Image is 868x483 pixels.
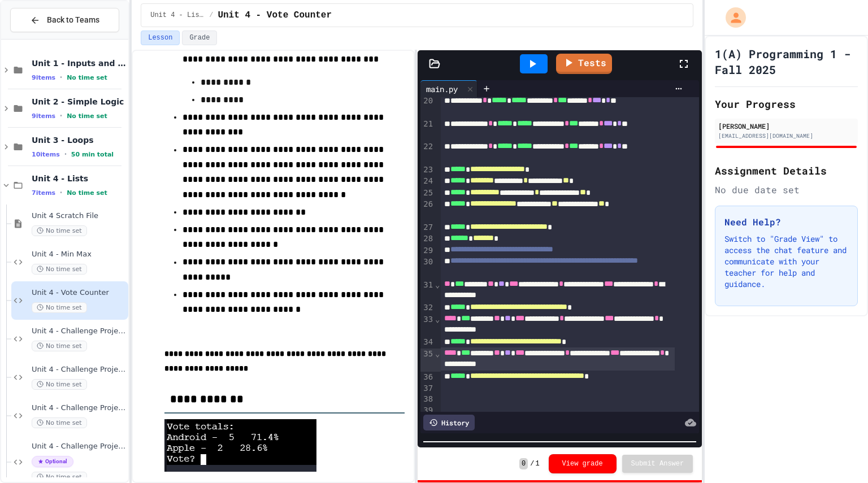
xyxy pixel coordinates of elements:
div: History [423,415,475,430]
div: 26 [420,199,435,222]
span: 1 [535,459,539,468]
span: Unit 4 Scratch File [32,211,126,221]
h3: Need Help? [724,215,848,229]
span: Optional [32,456,73,467]
div: 25 [420,188,435,199]
span: Fold line [435,315,440,324]
span: / [530,459,534,468]
span: Unit 2 - Simple Logic [32,97,126,107]
span: Fold line [435,349,440,358]
span: 7 items [32,189,55,197]
p: Switch to "Grade View" to access the chat feature and communicate with your teacher for help and ... [724,233,848,290]
span: Fold line [435,280,440,289]
div: 38 [420,394,435,405]
div: 32 [420,302,435,314]
a: Tests [556,54,612,74]
div: 24 [420,176,435,187]
span: Unit 4 - Challenge Projects - Quizlet - Even groups [32,365,126,375]
div: 30 [420,256,435,280]
span: • [64,150,67,159]
span: Unit 4 - Challenge Project - Python Word Counter [32,403,126,413]
span: Back to Teams [47,14,99,26]
button: Back to Teams [10,8,119,32]
span: Unit 4 - Challenge Project - Grade Calculator [32,442,126,451]
span: Unit 4 - Vote Counter [218,8,332,22]
span: No time set [67,189,107,197]
span: Submit Answer [631,459,684,468]
span: • [60,73,62,82]
span: Unit 4 - Min Max [32,250,126,259]
div: 23 [420,164,435,176]
span: No time set [67,112,107,120]
span: No time set [32,472,87,482]
div: 33 [420,314,435,337]
div: 39 [420,405,435,416]
span: No time set [32,379,87,390]
div: main.py [420,83,463,95]
button: Lesson [141,31,180,45]
h1: 1(A) Programming 1 - Fall 2025 [715,46,858,77]
div: 20 [420,95,435,119]
span: • [60,111,62,120]
div: 36 [420,372,435,383]
div: My Account [714,5,749,31]
span: 50 min total [71,151,114,158]
div: 22 [420,141,435,164]
div: 29 [420,245,435,256]
span: 9 items [32,74,55,81]
span: No time set [32,302,87,313]
div: 34 [420,337,435,348]
div: No due date set [715,183,858,197]
div: [PERSON_NAME] [718,121,854,131]
span: Unit 1 - Inputs and Numbers [32,58,126,68]
span: Unit 4 - Challenge Project - Gimkit random name generator [32,327,126,336]
div: 21 [420,119,435,142]
div: 37 [420,383,435,394]
div: [EMAIL_ADDRESS][DOMAIN_NAME] [718,132,854,140]
span: 10 items [32,151,60,158]
span: 0 [519,458,528,469]
div: main.py [420,80,478,97]
span: Unit 4 - Vote Counter [32,288,126,298]
div: 28 [420,233,435,245]
div: 31 [420,280,435,303]
span: No time set [32,225,87,236]
h2: Your Progress [715,96,858,112]
span: Unit 4 - Lists [150,11,205,20]
button: View grade [549,454,617,473]
span: No time set [67,74,107,81]
h2: Assignment Details [715,163,858,179]
span: No time set [32,341,87,351]
span: • [60,188,62,197]
span: 9 items [32,112,55,120]
div: 27 [420,222,435,233]
span: Unit 3 - Loops [32,135,126,145]
span: No time set [32,417,87,428]
span: / [209,11,213,20]
button: Submit Answer [622,455,693,473]
button: Grade [182,31,217,45]
span: Unit 4 - Lists [32,173,126,184]
div: 35 [420,349,435,372]
span: No time set [32,264,87,275]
